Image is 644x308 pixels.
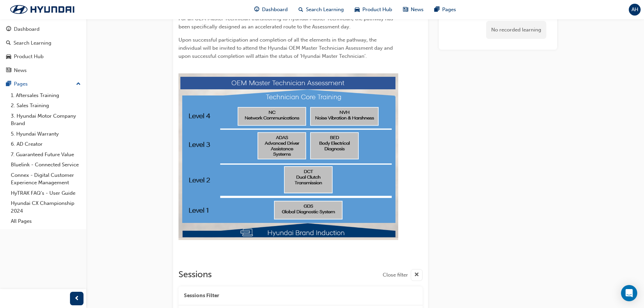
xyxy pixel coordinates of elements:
[6,54,11,60] span: car-icon
[254,5,259,14] span: guage-icon
[442,6,456,14] span: Pages
[383,271,408,279] span: Close filter
[429,3,461,17] a: pages-iconPages
[74,294,79,303] span: prev-icon
[299,5,303,14] span: search-icon
[8,170,84,188] a: Connex - Digital Customer Experience Management
[6,26,11,32] span: guage-icon
[8,90,84,101] a: 1. Aftersales Training
[14,25,40,33] div: Dashboard
[249,3,293,17] a: guage-iconDashboard
[362,6,392,14] span: Product Hub
[411,6,424,14] span: News
[178,37,394,59] span: Upon successful participation and completion of all the elements in the pathway, the individual w...
[414,271,419,279] span: cross-icon
[262,6,288,14] span: Dashboard
[398,3,429,17] a: news-iconNews
[3,50,84,63] a: Product Hub
[6,68,11,74] span: news-icon
[306,6,344,14] span: Search Learning
[434,5,439,14] span: pages-icon
[631,6,638,14] span: AH
[14,67,27,74] div: News
[349,3,398,17] a: car-iconProduct Hub
[621,285,637,301] div: Open Intercom Messenger
[14,53,44,61] div: Product Hub
[3,78,84,90] button: Pages
[3,22,84,78] button: DashboardSearch LearningProduct HubNews
[293,3,349,17] a: search-iconSearch Learning
[184,292,219,300] span: Sessions Filter
[3,23,84,35] a: Dashboard
[383,269,423,281] button: Close filter
[403,5,408,14] span: news-icon
[8,188,84,198] a: HyTRAK FAQ's - User Guide
[8,216,84,227] a: All Pages
[14,80,28,88] div: Pages
[76,80,81,89] span: up-icon
[8,100,84,111] a: 2. Sales Training
[8,111,84,129] a: 3. Hyundai Motor Company Brand
[3,2,81,17] img: Trak
[6,81,11,87] span: pages-icon
[355,5,360,14] span: car-icon
[8,129,84,139] a: 5. Hyundai Warranty
[8,149,84,160] a: 7. Guaranteed Future Value
[178,269,212,281] h2: Sessions
[3,37,84,49] a: Search Learning
[6,40,11,46] span: search-icon
[14,39,51,47] div: Search Learning
[486,21,546,39] div: No recorded learning
[8,160,84,170] a: Bluelink - Connected Service
[8,198,84,216] a: Hyundai CX Championship 2024
[3,64,84,77] a: News
[8,139,84,149] a: 6. AD Creator
[629,4,641,16] button: AH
